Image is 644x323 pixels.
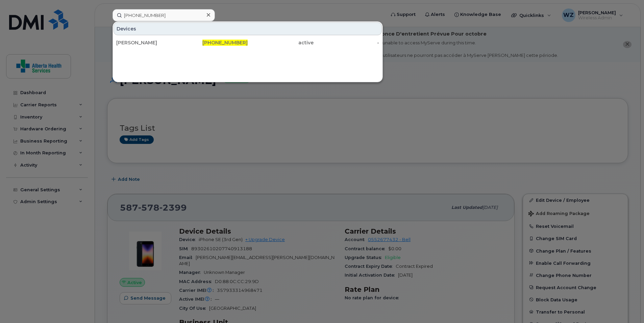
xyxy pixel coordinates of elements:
[116,39,182,46] div: [PERSON_NAME]
[248,39,314,46] div: active
[314,39,379,46] div: -
[114,22,382,35] div: Devices
[202,40,248,46] span: [PHONE_NUMBER]
[114,37,382,49] a: [PERSON_NAME][PHONE_NUMBER]active-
